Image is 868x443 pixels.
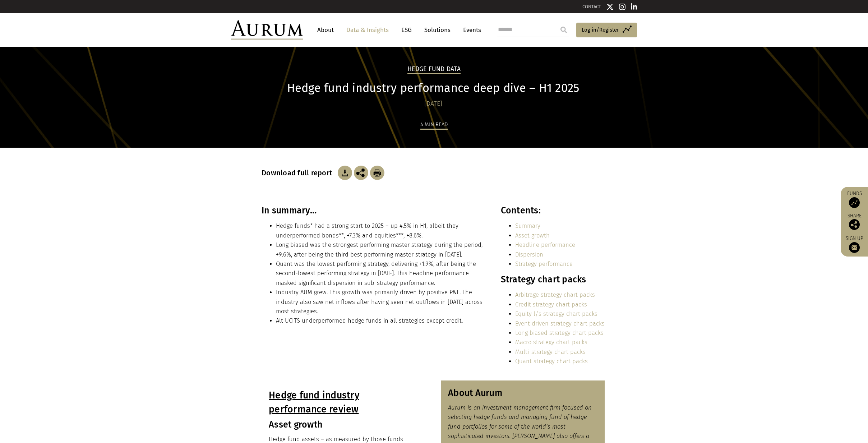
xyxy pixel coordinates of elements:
div: 4 min read [420,120,448,130]
a: Dispersion [515,251,543,258]
h3: Contents: [501,205,605,216]
a: Events [460,23,481,37]
li: Industry AUM grew. This growth was primarily driven by positive P&L. The industry also saw net in... [276,288,485,316]
li: Quant was the lowest performing strategy, delivering +1.9%, after being the second-lowest perform... [276,259,485,288]
img: Twitter icon [606,3,614,10]
a: Macro strategy chart packs [515,339,587,346]
img: Download Article [370,166,384,180]
img: Download Article [338,166,352,180]
a: About [314,23,337,37]
img: Instagram icon [619,3,625,10]
a: Data & Insights [343,23,392,37]
img: Share this post [849,219,860,230]
li: Long biased was the strongest performing master strategy during the period, +9.6%, after being th... [276,240,485,259]
a: Log in/Register [576,23,637,38]
li: Hedge funds* had a strong start to 2025 – up 4.5% in H1, albeit they underperformed bonds**, +7.3... [276,221,485,240]
img: Linkedin icon [631,3,637,10]
a: Headline performance [515,241,575,248]
h3: About Aurum [448,388,597,398]
a: Solutions [421,23,454,37]
h3: Strategy chart packs [501,274,605,285]
div: [DATE] [262,99,605,109]
a: CONTACT [582,4,601,9]
h3: Download full report [262,169,336,177]
a: Sign up [844,235,864,253]
a: Multi-strategy chart packs [515,349,586,355]
img: Access Funds [849,197,860,208]
h2: Hedge Fund Data [407,65,461,74]
a: Quant strategy chart packs [515,358,588,365]
img: Aurum [231,20,303,40]
h3: Asset growth [269,419,418,430]
img: Sign up to our newsletter [849,242,860,253]
h3: In summary… [262,205,485,216]
a: Arbitrage strategy chart packs [515,291,595,298]
a: Long biased strategy chart packs [515,329,604,336]
a: Equity l/s strategy chart packs [515,310,597,317]
a: Strategy performance [515,260,573,267]
a: Event driven strategy chart packs [515,320,605,327]
img: Share this post [354,166,368,180]
li: Alt UCITS underperformed hedge funds in all strategies except credit. [276,316,485,326]
span: Log in/Register [582,26,619,34]
a: ESG [398,23,415,37]
a: Asset growth [515,232,550,239]
h1: Hedge fund industry performance deep dive – H1 2025 [262,81,605,95]
div: Share [844,213,864,230]
input: Submit [557,23,571,37]
u: Hedge fund industry performance review [269,389,359,415]
a: Summary [515,222,540,229]
a: Funds [844,190,864,208]
a: Credit strategy chart packs [515,301,587,308]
